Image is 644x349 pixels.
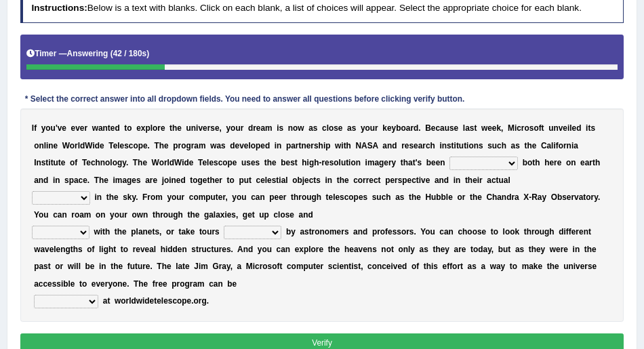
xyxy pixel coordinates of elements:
[54,141,58,150] b: e
[169,123,172,133] b: t
[207,158,209,167] b: l
[298,123,304,133] b: w
[346,141,351,150] b: h
[307,158,309,167] b: i
[586,123,588,133] b: i
[288,123,293,133] b: n
[327,123,329,133] b: l
[352,123,357,133] b: s
[120,141,125,150] b: e
[202,158,207,167] b: e
[541,141,547,150] b: C
[181,141,186,150] b: o
[414,141,418,150] b: e
[92,141,94,150] b: i
[265,141,270,150] b: d
[244,141,249,150] b: e
[392,123,397,133] b: y
[588,123,590,133] b: t
[92,123,98,133] b: w
[529,123,534,133] b: s
[497,141,502,150] b: c
[515,123,517,133] b: i
[313,123,318,133] b: s
[382,123,387,133] b: k
[319,158,321,167] b: -
[309,158,314,167] b: g
[36,158,41,167] b: n
[367,141,373,150] b: S
[449,123,454,133] b: s
[56,123,58,133] b: '
[191,123,196,133] b: n
[256,123,261,133] b: e
[551,141,553,150] b: l
[124,123,127,133] b: t
[159,158,164,167] b: o
[184,158,189,167] b: d
[44,141,46,150] b: l
[418,123,420,133] b: .
[46,141,48,150] b: i
[442,141,447,150] b: n
[251,158,256,167] b: e
[264,158,267,167] b: t
[319,141,323,150] b: h
[532,141,537,150] b: e
[191,141,195,150] b: r
[515,141,520,150] b: s
[85,141,92,150] b: W
[387,123,392,133] b: e
[431,123,436,133] b: e
[210,141,216,150] b: w
[54,158,58,167] b: u
[260,123,265,133] b: a
[80,141,85,150] b: d
[373,141,378,150] b: A
[553,141,555,150] b: i
[425,123,431,133] b: B
[235,141,240,150] b: e
[39,141,43,150] b: n
[329,158,334,167] b: s
[387,141,392,150] b: n
[576,123,581,133] b: d
[430,141,435,150] b: h
[75,158,77,167] b: f
[298,141,301,150] b: t
[164,141,169,150] b: e
[133,158,138,167] b: T
[215,123,220,133] b: e
[196,123,198,133] b: i
[474,141,479,150] b: n
[325,158,329,167] b: e
[95,141,100,150] b: d
[80,123,85,133] b: e
[110,158,112,167] b: l
[542,123,544,133] b: t
[129,141,134,150] b: c
[51,123,56,133] b: u
[203,123,207,133] b: e
[375,123,378,133] b: r
[454,123,459,133] b: e
[524,141,527,150] b: t
[58,123,62,133] b: v
[31,3,87,13] b: Instructions:
[117,158,122,167] b: g
[62,123,66,133] b: e
[86,158,91,167] b: e
[228,158,233,167] b: p
[126,158,128,167] b: .
[286,141,291,150] b: p
[113,49,147,58] b: 42 / 180s
[45,123,50,133] b: o
[508,123,515,133] b: M
[479,141,483,150] b: s
[230,141,235,150] b: d
[122,158,126,167] b: y
[133,141,138,150] b: o
[559,123,563,133] b: v
[341,158,346,167] b: u
[341,141,343,150] b: i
